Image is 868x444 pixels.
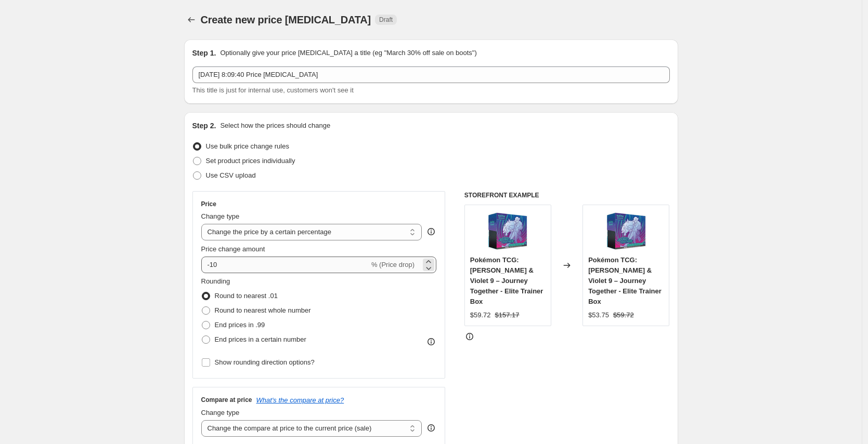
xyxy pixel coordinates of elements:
[613,310,634,320] strike: $59.72
[470,256,543,305] span: Pokémon TCG: [PERSON_NAME] & Violet 9 – Journey Together - Elite Trainer Box
[426,226,436,237] div: help
[487,210,528,252] img: Product-Image_05e8ec0d-0cf6-4d5b-a5c9-a6aafde01773_80x.jpg
[184,12,199,27] button: Price change jobs
[215,358,315,366] span: Show rounding direction options?
[192,120,216,131] h2: Step 2.
[201,212,240,220] span: Change type
[201,14,371,25] span: Create new price [MEDICAL_DATA]
[426,423,436,433] div: help
[201,245,265,253] span: Price change amount
[192,86,354,94] span: This title is just for internal use, customers won't see it
[379,16,393,24] span: Draft
[220,120,330,131] p: Select how the prices should change
[588,256,662,305] span: Pokémon TCG: [PERSON_NAME] & Violet 9 – Journey Together - Elite Trainer Box
[220,48,476,58] p: Optionally give your price [MEDICAL_DATA] a title (eg "March 30% off sale on boots")
[495,310,520,320] strike: $157.17
[192,66,670,83] input: 30% off holiday sale
[201,396,252,404] h3: Compare at price
[464,191,670,199] h6: STOREFRONT EXAMPLE
[371,261,414,268] span: % (Price drop)
[588,310,609,320] div: $53.75
[206,157,295,165] span: Set product prices individually
[201,277,230,285] span: Rounding
[215,335,306,343] span: End prices in a certain number
[206,142,289,150] span: Use bulk price change rules
[605,210,647,252] img: Product-Image_05e8ec0d-0cf6-4d5b-a5c9-a6aafde01773_80x.jpg
[215,306,311,314] span: Round to nearest whole number
[201,200,216,208] h3: Price
[201,409,240,416] span: Change type
[215,292,278,300] span: Round to nearest .01
[201,257,369,273] input: -15
[256,396,344,404] button: What's the compare at price?
[470,310,491,320] div: $59.72
[192,48,216,58] h2: Step 1.
[206,171,256,179] span: Use CSV upload
[215,321,265,329] span: End prices in .99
